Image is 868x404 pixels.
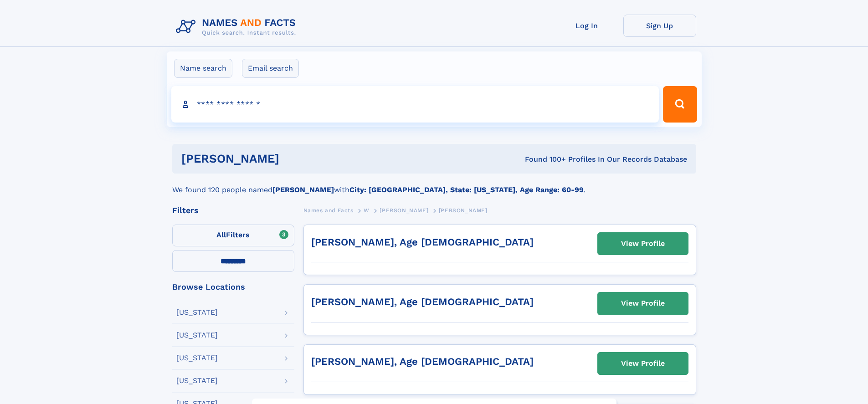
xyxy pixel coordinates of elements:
span: W [364,207,370,214]
div: Browse Locations [172,283,294,291]
h1: [PERSON_NAME] [181,153,402,164]
div: Filters [172,206,294,215]
label: Name search [174,59,232,78]
div: View Profile [621,293,665,314]
div: [US_STATE] [176,332,218,339]
a: [PERSON_NAME], Age [DEMOGRAPHIC_DATA] [311,296,534,307]
a: Sign Up [623,15,696,37]
input: search input [171,86,659,123]
a: Log In [550,15,623,37]
div: [US_STATE] [176,309,218,316]
button: Search Button [663,86,697,123]
a: Names and Facts [303,205,354,216]
a: View Profile [598,292,688,314]
div: [US_STATE] [176,354,218,362]
a: [PERSON_NAME], Age [DEMOGRAPHIC_DATA] [311,236,534,248]
a: View Profile [598,233,688,255]
a: W [364,205,370,216]
span: All [216,230,226,239]
div: View Profile [621,353,665,374]
a: [PERSON_NAME], Age [DEMOGRAPHIC_DATA] [311,356,534,367]
label: Email search [242,59,299,78]
div: [US_STATE] [176,377,218,384]
img: Logo Names and Facts [172,15,303,39]
span: [PERSON_NAME] [380,207,428,214]
span: [PERSON_NAME] [439,207,488,214]
a: View Profile [598,353,688,374]
a: [PERSON_NAME] [380,205,428,216]
b: City: [GEOGRAPHIC_DATA], State: [US_STATE], Age Range: 60-99 [349,185,584,194]
div: We found 120 people named with . [172,174,696,195]
div: Found 100+ Profiles In Our Records Database [402,154,687,164]
div: View Profile [621,233,665,254]
b: [PERSON_NAME] [272,185,334,194]
label: Filters [172,225,294,246]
